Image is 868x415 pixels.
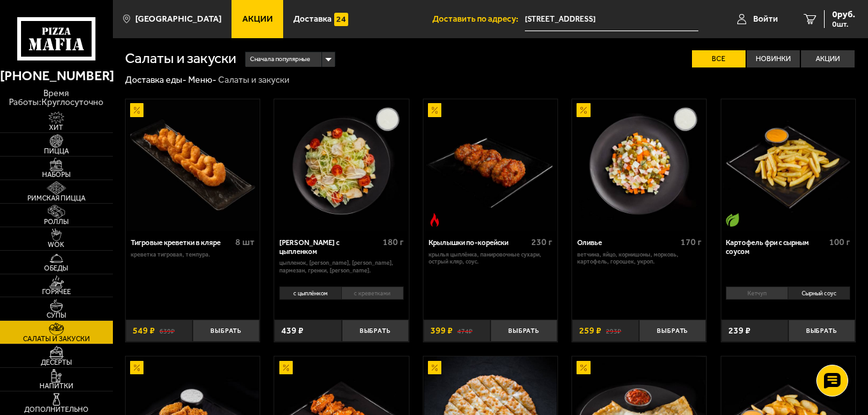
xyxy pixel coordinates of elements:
[829,237,850,248] span: 100 г
[193,320,260,342] button: Выбрать
[274,283,408,313] div: 0
[832,10,855,19] span: 0 руб.
[125,52,236,66] h1: Салаты и закуски
[525,8,698,31] span: Санкт-Петербург, Чарушинская улица, 24к1
[430,327,453,335] span: 399 ₽
[130,103,143,116] img: Акционный
[131,251,255,258] p: креветка тигровая, темпура.
[680,237,702,248] span: 170 г
[133,327,155,335] span: 549 ₽
[235,237,254,248] span: 8 шт
[577,239,677,248] div: Оливье
[457,327,473,335] s: 474 ₽
[490,320,557,342] button: Выбрать
[753,15,778,24] span: Войти
[639,320,706,342] button: Выбрать
[788,320,855,342] button: Выбрать
[383,237,404,248] span: 180 г
[130,361,143,374] img: Акционный
[293,15,332,24] span: Доставка
[801,50,855,67] label: Акции
[747,50,800,67] label: Новинки
[342,320,409,342] button: Выбрать
[218,74,290,86] div: Салаты и закуски
[279,239,379,256] div: [PERSON_NAME] с цыпленком
[573,99,705,232] img: Оливье
[726,286,788,300] li: Кетчуп
[721,283,855,313] div: 0
[125,74,186,85] a: Доставка еды-
[424,99,557,232] img: Крылышки по-корейски
[279,259,404,274] p: цыпленок, [PERSON_NAME], [PERSON_NAME], пармезан, гренки, [PERSON_NAME].
[334,13,348,26] img: 15daf4d41897b9f0e9f617042186c801.svg
[131,239,233,248] div: Тигровые креветки в кляре
[276,99,408,232] img: Салат Цезарь с цыпленком
[428,213,441,227] img: Острое блюдо
[188,74,216,85] a: Меню-
[577,103,590,116] img: Акционный
[525,8,698,31] input: Ваш адрес доставки
[274,99,408,232] a: Салат Цезарь с цыпленком
[692,50,746,67] label: Все
[531,237,552,248] span: 230 г
[159,327,175,335] s: 639 ₽
[279,361,293,374] img: Акционный
[126,99,259,232] img: Тигровые креветки в кляре
[428,103,441,116] img: Акционный
[341,286,404,300] li: с креветками
[577,251,702,265] p: ветчина, яйцо, корнишоны, морковь, картофель, горошек, укроп.
[126,99,260,232] a: АкционныйТигровые креветки в кляре
[721,99,855,232] a: Вегетарианское блюдоКартофель фри с сырным соусом
[572,99,706,232] a: АкционныйОливье
[428,361,441,374] img: Акционный
[788,286,850,300] li: Сырный соус
[579,327,601,335] span: 259 ₽
[281,327,304,335] span: 439 ₽
[429,239,529,248] div: Крылышки по-корейски
[728,327,751,335] span: 239 ₽
[250,51,310,68] span: Сначала популярные
[722,99,855,232] img: Картофель фри с сырным соусом
[832,20,855,28] span: 0 шт.
[726,239,826,256] div: Картофель фри с сырным соусом
[577,361,590,374] img: Акционный
[423,99,557,232] a: АкционныйОстрое блюдоКрылышки по-корейски
[135,15,221,24] span: [GEOGRAPHIC_DATA]
[429,251,553,265] p: крылья цыплёнка, панировочные сухари, острый кляр, соус.
[432,15,525,24] span: Доставить по адресу:
[279,286,341,300] li: с цыплёнком
[242,15,273,24] span: Акции
[726,213,739,227] img: Вегетарианское блюдо
[606,327,621,335] s: 293 ₽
